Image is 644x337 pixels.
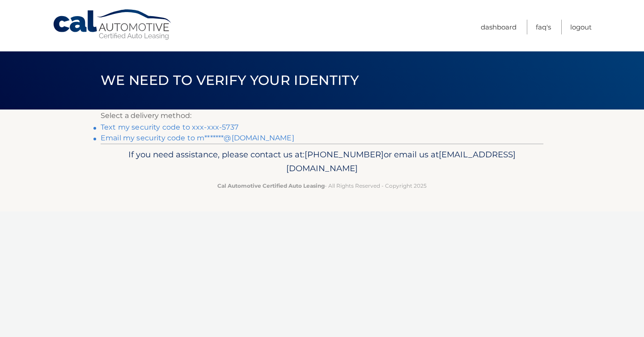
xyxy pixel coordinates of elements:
a: Dashboard [481,20,517,34]
a: Text my security code to xxx-xxx-5737 [101,123,238,131]
p: Select a delivery method: [101,110,543,122]
span: [PHONE_NUMBER] [305,149,384,160]
p: - All Rights Reserved - Copyright 2025 [106,181,538,190]
a: Cal Automotive [52,9,173,41]
a: Email my security code to m*******@[DOMAIN_NAME] [101,134,294,142]
p: If you need assistance, please contact us at: or email us at [106,147,538,176]
a: Logout [570,20,592,34]
a: FAQ's [536,20,551,34]
strong: Cal Automotive Certified Auto Leasing [217,182,325,189]
span: We need to verify your identity [101,72,359,88]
